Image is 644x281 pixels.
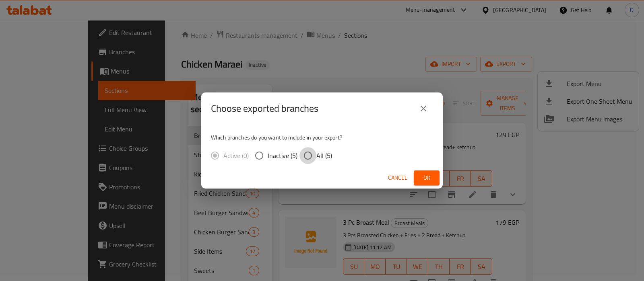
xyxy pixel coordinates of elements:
button: Cancel [385,170,411,185]
span: Ok [420,173,433,183]
h2: Choose exported branches [211,102,318,115]
button: Ok [414,170,440,185]
span: Cancel [388,173,407,183]
span: Inactive (5) [268,151,297,160]
span: All (5) [316,151,332,160]
button: close [414,99,433,118]
span: Active (0) [223,151,249,160]
p: Which branches do you want to include in your export? [211,133,433,142]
